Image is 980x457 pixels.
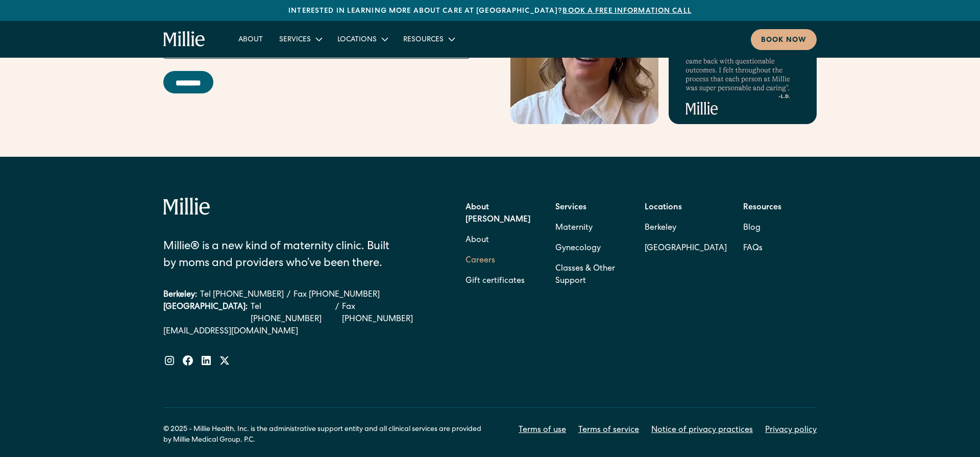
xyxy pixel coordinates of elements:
[743,218,761,238] a: Blog
[645,204,682,212] strong: Locations
[293,289,380,301] a: Fax [PHONE_NUMBER]
[279,35,311,45] div: Services
[743,204,781,212] strong: Resources
[337,35,377,45] div: Locations
[329,31,395,47] div: Locations
[465,271,525,292] a: Gift certificates
[761,35,806,46] div: Book now
[335,301,339,326] div: /
[163,326,427,338] a: [EMAIL_ADDRESS][DOMAIN_NAME]
[200,289,284,301] a: Tel [PHONE_NUMBER]
[555,218,593,238] a: Maternity
[555,259,629,292] a: Classes & Other Support
[645,238,727,259] a: [GEOGRAPHIC_DATA]
[465,251,495,271] a: Careers
[743,238,763,259] a: FAQs
[578,424,639,437] a: Terms of service
[465,230,489,251] a: About
[519,424,566,437] a: Terms of use
[645,218,727,238] a: Berkeley
[163,301,248,326] div: [GEOGRAPHIC_DATA]:
[555,238,601,259] a: Gynecology
[342,301,426,326] a: Fax [PHONE_NUMBER]
[163,289,197,301] div: Berkeley:
[562,8,691,15] a: Book a free information call
[403,35,444,45] div: Resources
[395,31,462,47] div: Resources
[230,31,271,47] a: About
[555,204,586,212] strong: Services
[163,424,490,446] div: © 2025 - Millie Health, Inc. is the administrative support entity and all clinical services are p...
[271,31,329,47] div: Services
[765,424,817,437] a: Privacy policy
[651,424,753,437] a: Notice of privacy practices
[251,301,332,326] a: Tel [PHONE_NUMBER]
[163,239,404,273] div: Millie® is a new kind of maternity clinic. Built by moms and providers who’ve been there.
[465,204,530,224] strong: About [PERSON_NAME]
[163,31,206,47] a: home
[287,289,290,301] div: /
[751,29,817,50] a: Book now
